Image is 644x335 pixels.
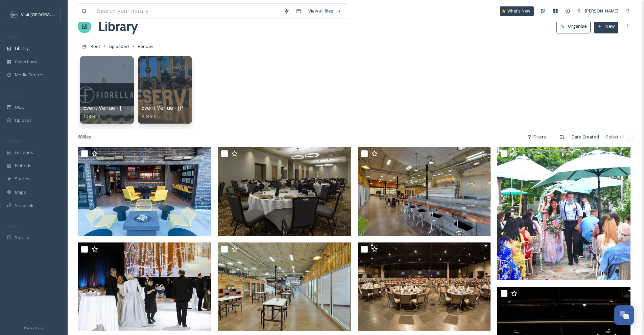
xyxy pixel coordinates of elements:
span: 68 file s [78,134,91,140]
img: Coworking.jpg [358,147,491,236]
a: Event Venue - [PERSON_NAME][GEOGRAPHIC_DATA]9 items [141,105,276,119]
span: SOCIALS [7,224,20,229]
span: Event Venue - [GEOGRAPHIC_DATA][PERSON_NAME] [83,104,217,111]
img: Coworking_again.jpg [218,242,351,331]
span: Event Venue - [PERSON_NAME][GEOGRAPHIC_DATA] [141,104,276,111]
span: SnapLink [15,202,33,209]
button: Open Chat [614,305,634,325]
img: Copy of IMG_0235.jpg [78,242,211,331]
img: vintage3.jpg [497,147,630,280]
span: Stories [15,176,29,182]
span: WIDGETS [7,139,22,144]
span: 9 items [141,113,156,119]
div: Filters [524,130,549,144]
button: Organise [556,19,591,33]
img: SERV_VIP Room 7.jpg [78,147,211,236]
input: Search your library [94,4,281,19]
a: Event Venue - [GEOGRAPHIC_DATA][PERSON_NAME]10 items [83,105,217,119]
span: UGC [15,104,24,110]
span: uploaded [109,43,129,49]
span: Maps [15,189,26,196]
span: 10 items [83,113,100,119]
a: View all files [305,4,344,18]
a: Root [91,42,100,50]
img: 209 HI RES.jpg [218,147,351,236]
span: [PERSON_NAME] [585,8,618,14]
span: Collections [15,58,37,65]
span: Galleries [15,149,33,156]
a: Library [98,16,138,36]
a: What's New [500,6,534,16]
span: Socials [15,234,29,241]
img: c3es6xdrejuflcaqpovn.png [11,11,18,18]
span: MEDIA [7,35,19,40]
img: HighRez3Q3A9138.jpg [358,242,491,331]
span: Uploads [15,117,32,124]
div: Date Created [568,130,602,144]
span: Embeds [15,162,31,169]
a: uploaded [109,42,129,50]
a: Venues [138,42,153,50]
a: Privacy Policy [24,324,44,332]
span: Library [15,45,28,52]
span: Media Centres [15,72,45,78]
span: COLLECT [7,94,21,99]
span: Root [91,43,100,49]
a: [PERSON_NAME] [574,4,622,18]
span: Venues [138,43,153,49]
span: Privacy Policy [24,326,44,330]
span: Select all [606,134,624,140]
button: New [594,19,618,33]
span: Visit [GEOGRAPHIC_DATA] [21,11,73,18]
